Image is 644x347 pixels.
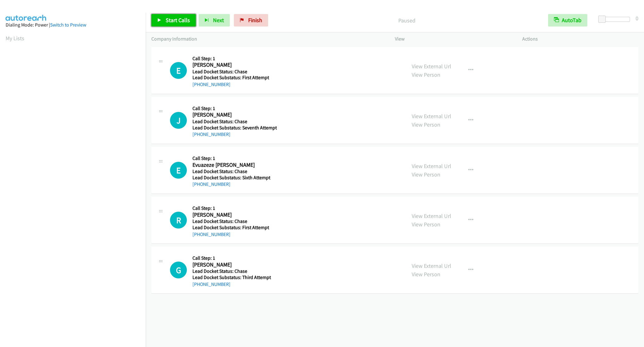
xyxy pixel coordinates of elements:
a: [PHONE_NUMBER] [192,281,230,287]
span: Next [213,17,224,24]
a: View External Url [412,63,451,70]
div: The call is yet to be attempted [170,212,187,229]
h5: Lead Docket Substatus: First Attempt [192,224,275,231]
h5: Call Step: 1 [192,205,275,211]
h2: [PERSON_NAME] [192,211,275,219]
div: The call is yet to be attempted [170,262,187,278]
div: Delay between calls (in seconds) [601,17,630,22]
h5: Lead Docket Substatus: Third Attempt [192,274,275,281]
a: Start Calls [151,14,196,27]
h2: [PERSON_NAME] [192,61,275,69]
p: View [395,35,511,43]
h5: Lead Docket Substatus: Seventh Attempt [192,125,277,131]
a: View Person [412,121,440,128]
a: Switch to Preview [50,22,86,28]
h2: Evuazeze [PERSON_NAME] [192,161,275,169]
h1: G [170,262,187,278]
h5: Lead Docket Status: Chase [192,69,275,75]
span: Start Calls [166,17,190,24]
p: Actions [522,35,638,43]
h5: Call Step: 1 [192,55,275,62]
a: My Lists [6,35,24,42]
a: [PHONE_NUMBER] [192,231,230,237]
h5: Lead Docket Status: Chase [192,268,275,274]
a: [PHONE_NUMBER] [192,81,230,87]
h5: Call Step: 1 [192,105,277,112]
a: View External Url [412,113,451,120]
button: Next [199,14,230,27]
span: Finish [248,17,262,24]
h1: J [170,112,187,129]
iframe: Dialpad [6,48,146,344]
a: View Person [412,171,440,178]
a: View Person [412,271,440,278]
div: 0 [636,14,638,22]
h5: Lead Docket Substatus: First Attempt [192,75,275,81]
a: View External Url [412,212,451,219]
p: Company Information [151,35,384,43]
div: The call is yet to be attempted [170,112,187,129]
h5: Lead Docket Status: Chase [192,118,277,125]
a: View External Url [412,262,451,269]
h1: E [170,62,187,79]
h2: [PERSON_NAME] [192,261,275,268]
h5: Lead Docket Status: Chase [192,168,275,175]
a: [PHONE_NUMBER] [192,131,230,137]
a: Finish [234,14,268,27]
h1: R [170,212,187,229]
h5: Lead Docket Substatus: Sixth Attempt [192,175,275,181]
div: The call is yet to be attempted [170,62,187,79]
a: View Person [412,221,440,228]
div: Dialing Mode: Power | [6,21,140,29]
div: The call is yet to be attempted [170,162,187,179]
a: View Person [412,71,440,78]
p: Paused [277,16,537,25]
a: [PHONE_NUMBER] [192,181,230,187]
button: AutoTab [548,14,587,27]
h5: Call Step: 1 [192,255,275,261]
h2: [PERSON_NAME] [192,111,275,118]
h5: Lead Docket Status: Chase [192,218,275,224]
a: View External Url [412,162,451,170]
h1: E [170,162,187,179]
h5: Call Step: 1 [192,155,275,161]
